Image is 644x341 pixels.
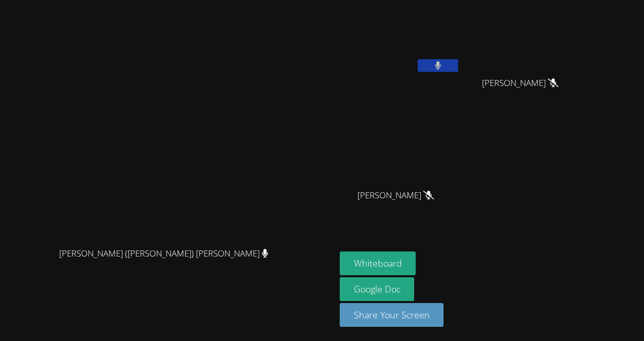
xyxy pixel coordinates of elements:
[340,277,415,301] a: Google Doc
[357,188,434,203] span: [PERSON_NAME]
[340,251,416,275] button: Whiteboard
[59,246,268,261] span: [PERSON_NAME] ([PERSON_NAME]) [PERSON_NAME]
[482,76,558,91] span: [PERSON_NAME]
[340,303,444,327] button: Share Your Screen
